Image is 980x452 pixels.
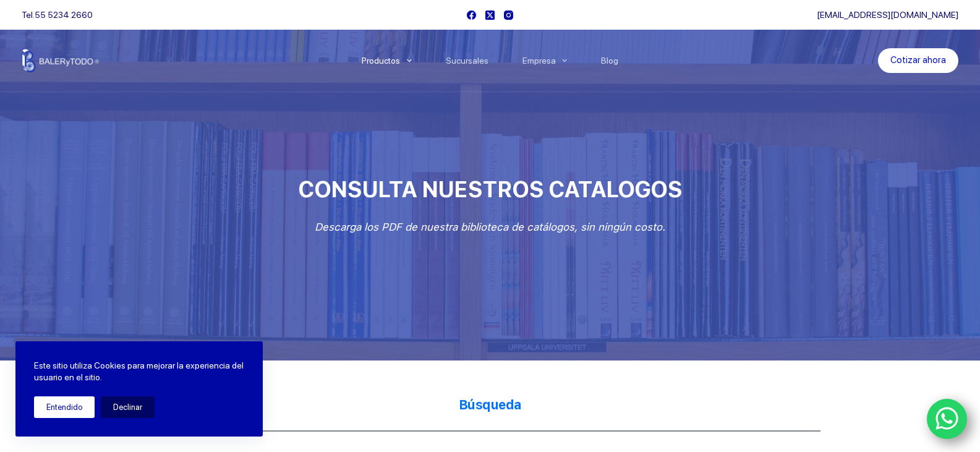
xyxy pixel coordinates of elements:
button: Declinar [101,396,155,418]
a: 55 5234 2660 [35,10,93,20]
a: [EMAIL_ADDRESS][DOMAIN_NAME] [817,10,958,20]
nav: Menu Principal [344,30,636,92]
a: WhatsApp [927,399,968,440]
a: Cotizar ahora [878,48,958,73]
strong: Búsqueda [459,397,522,412]
button: Entendido [34,396,95,418]
a: Facebook [467,11,476,20]
a: Instagram [504,11,513,20]
img: Balerytodo [22,49,99,72]
span: CONSULTA NUESTROS CATALOGOS [298,176,682,203]
p: Este sitio utiliza Cookies para mejorar la experiencia del usuario en el sitio. [34,360,244,384]
a: X (Twitter) [485,11,495,20]
em: Descarga los PDF de nuestra biblioteca de catálogos, sin ningún costo. [315,221,665,233]
span: Tel. [22,10,93,20]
